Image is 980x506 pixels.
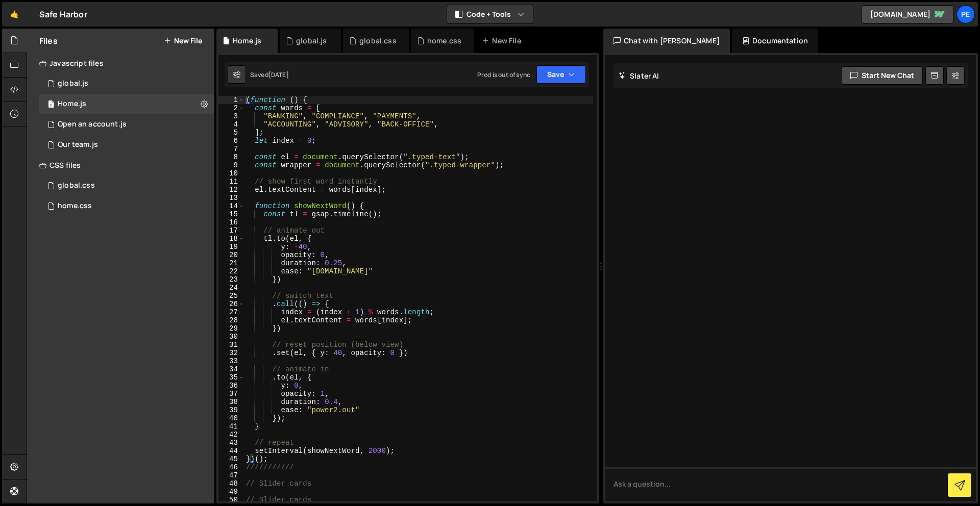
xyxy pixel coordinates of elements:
div: 20 [218,251,244,259]
div: 33 [218,357,244,365]
div: New File [482,36,525,46]
button: New File [164,37,202,45]
div: 30 [218,333,244,341]
div: 50 [218,496,244,504]
div: 42 [218,431,244,439]
div: Saved [250,70,289,79]
div: 17 [218,226,244,235]
div: 45 [218,455,244,463]
div: Home.js [58,99,86,109]
div: 1 [218,96,244,104]
a: Pe [957,5,975,23]
div: 5 [218,129,244,137]
div: 12 [218,186,244,194]
div: Javascript files [27,53,214,73]
div: Prod is out of sync [477,70,530,79]
div: Documentation [732,29,818,53]
div: 34 [218,365,244,373]
span: 1 [48,101,54,109]
div: 37 [218,390,244,398]
div: 32 [218,349,244,357]
div: 48 [218,479,244,488]
div: 16385/45046.js [39,135,214,155]
div: global.js [58,79,88,88]
div: Safe Harbor [39,8,87,20]
div: 16385/44326.js [39,94,214,114]
div: 39 [218,406,244,414]
a: 🤙 [2,2,27,27]
div: 8 [218,153,244,161]
div: 14 [218,202,244,210]
div: global.js [296,36,327,46]
div: 15 [218,210,244,218]
h2: Slater AI [619,71,659,81]
button: Code + Tools [447,5,533,23]
a: [DOMAIN_NAME] [862,5,953,23]
div: 24 [218,284,244,292]
div: 40 [218,414,244,422]
div: [DATE] [268,70,289,79]
h2: Files [39,35,58,46]
div: 26 [218,300,244,308]
div: 6 [218,137,244,145]
div: 36 [218,382,244,390]
div: 47 [218,471,244,479]
div: 16385/45328.css [39,175,214,196]
button: Start new chat [842,66,923,85]
div: global.css [58,181,95,190]
div: 13 [218,194,244,202]
div: 11 [218,178,244,186]
div: 16385/45136.js [39,114,214,135]
div: 22 [218,267,244,275]
div: 41 [218,422,244,431]
button: Save [536,65,586,84]
div: home.css [58,201,92,211]
div: 10 [218,169,244,178]
div: home.css [427,36,461,46]
div: 27 [218,308,244,316]
div: 19 [218,243,244,251]
div: 2 [218,104,244,112]
div: 29 [218,324,244,333]
div: Open an account.js [58,120,127,129]
div: 38 [218,398,244,406]
div: 18 [218,235,244,243]
div: 16385/45478.js [39,73,214,94]
div: 44 [218,447,244,455]
div: 16385/45146.css [39,196,214,216]
div: 31 [218,341,244,349]
div: Our team.js [58,140,98,149]
div: 3 [218,112,244,120]
div: 46 [218,463,244,471]
div: 35 [218,373,244,382]
div: global.css [359,36,397,46]
div: 23 [218,275,244,284]
div: 16 [218,218,244,226]
div: 4 [218,120,244,129]
div: 9 [218,161,244,169]
div: 7 [218,145,244,153]
div: 43 [218,439,244,447]
div: Home.js [233,36,261,46]
div: 25 [218,292,244,300]
div: 21 [218,259,244,267]
div: 49 [218,488,244,496]
div: Chat with [PERSON_NAME] [603,29,730,53]
div: CSS files [27,155,214,175]
div: 28 [218,316,244,324]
